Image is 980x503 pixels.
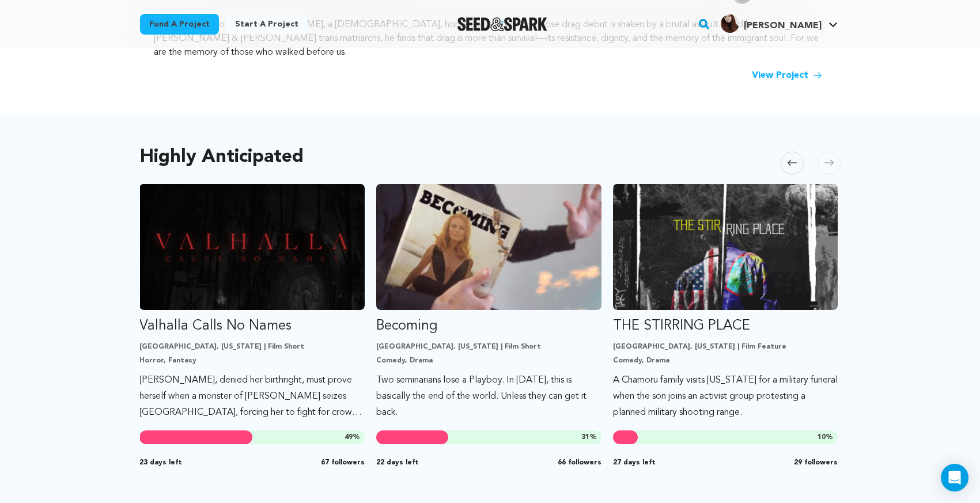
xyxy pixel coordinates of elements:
span: 10 [818,434,826,441]
div: Kate F.'s Profile [721,14,822,33]
a: Fund Becoming [376,184,601,421]
img: 323dd878e9a1f51f.png [721,14,739,33]
p: Comedy, Drama [376,356,601,365]
p: [PERSON_NAME], denied her birthright, must prove herself when a monster of [PERSON_NAME] seizes [... [139,372,365,421]
h2: Highly Anticipated [140,149,304,165]
span: 29 followers [794,458,838,467]
p: A Chamoru family visits [US_STATE] for a military funeral when the son joins an activist group pr... [613,372,838,421]
span: Kate F.'s Profile [718,12,840,36]
span: 23 days left [139,458,182,467]
p: [GEOGRAPHIC_DATA], [US_STATE] | Film Short [139,342,365,351]
span: [PERSON_NAME] [744,21,822,31]
span: 49 [345,434,353,441]
a: Kate F.'s Profile [718,12,840,33]
p: Becoming [376,317,601,335]
a: Fund a project [140,14,219,35]
span: 27 days left [613,458,656,467]
div: Open Intercom Messenger [941,464,968,491]
p: Horror, Fantasy [139,356,365,365]
span: % [345,433,360,442]
p: THE STIRRING PLACE [613,317,838,335]
span: % [581,433,597,442]
p: Valhalla Calls No Names [139,317,365,335]
span: 67 followers [321,458,365,467]
p: Two seminarians lose a Playboy. In [DATE], this is basically the end of the world. Unless they ca... [376,372,601,421]
a: Fund THE STIRRING PLACE [613,184,838,421]
span: 66 followers [558,458,601,467]
span: % [818,433,833,442]
p: [GEOGRAPHIC_DATA], [US_STATE] | Film Short [376,342,601,351]
a: Fund Valhalla Calls No Names [139,184,365,421]
img: Seed&Spark Logo Dark Mode [457,17,548,31]
span: 31 [581,434,589,441]
a: Start a project [226,14,308,35]
p: [GEOGRAPHIC_DATA], [US_STATE] | Film Feature [613,342,838,351]
a: View Project [752,69,822,82]
a: Seed&Spark Homepage [457,17,548,31]
p: Comedy, Drama [613,356,838,365]
span: 22 days left [376,458,419,467]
